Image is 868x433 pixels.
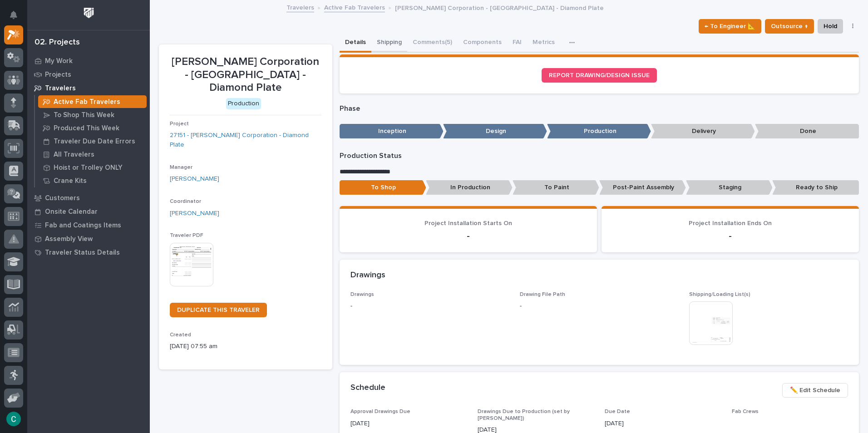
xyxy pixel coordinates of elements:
p: Crane Kits [54,177,87,185]
p: To Paint [513,180,599,195]
button: Shipping [371,34,407,53]
a: To Shop This Week [35,108,150,121]
p: In Production [426,180,513,195]
div: Notifications [11,11,23,25]
span: Drawings Due to Production (set by [PERSON_NAME]) [478,409,570,421]
span: REPORT DRAWING/DESIGN ISSUE [549,72,650,79]
a: Projects [27,68,150,81]
h2: Schedule [350,383,385,393]
button: ← To Engineer 📐 [699,19,761,34]
p: To Shop [340,180,426,195]
button: Hold [818,19,843,34]
p: All Travelers [54,151,94,159]
p: - [520,301,522,311]
button: users-avatar [4,409,23,428]
a: Fab and Coatings Items [27,218,150,232]
p: Customers [45,194,80,202]
p: Projects [45,71,71,79]
p: Production Status [340,152,859,160]
a: All Travelers [35,148,150,161]
button: Notifications [4,5,23,25]
a: 27151 - [PERSON_NAME] Corporation - Diamond Plate [170,131,321,150]
a: Crane Kits [35,174,150,187]
span: Approval Drawings Due [350,409,410,414]
a: Travelers [286,2,314,12]
span: Drawing File Path [520,292,565,297]
button: ✏️ Edit Schedule [782,383,848,398]
p: [DATE] 07:55 am [170,342,321,351]
p: Design [443,124,547,139]
p: To Shop This Week [54,111,114,119]
div: 02. Projects [35,38,80,48]
span: ← To Engineer 📐 [705,21,755,32]
span: Fab Crews [732,409,759,414]
a: Traveler Due Date Errors [35,135,150,148]
p: Fab and Coatings Items [45,221,121,230]
span: Project Installation Starts On [424,220,512,226]
p: Traveler Status Details [45,249,120,257]
button: Comments (5) [407,34,458,53]
h2: Drawings [350,271,385,280]
p: - [350,301,509,311]
p: [PERSON_NAME] Corporation - [GEOGRAPHIC_DATA] - Diamond Plate [170,55,321,94]
p: Hoist or Trolley ONLY [54,164,123,172]
a: My Work [27,54,150,68]
span: Traveler PDF [170,233,203,238]
p: Ready to Ship [772,180,859,195]
img: Workspace Logo [80,5,97,21]
p: Delivery [651,124,755,139]
p: [DATE] [605,419,721,428]
p: Travelers [45,84,76,93]
p: [DATE] [350,419,467,428]
a: Traveler Status Details [27,246,150,259]
p: Staging [686,180,773,195]
span: ✏️ Edit Schedule [790,385,840,396]
a: Hoist or Trolley ONLY [35,161,150,174]
a: [PERSON_NAME] [170,174,219,184]
a: Travelers [27,81,150,95]
a: Produced This Week [35,122,150,134]
p: Produced This Week [54,124,119,133]
span: Shipping/Loading List(s) [689,292,750,297]
button: Metrics [527,34,560,53]
div: Production [226,98,261,109]
p: Production [547,124,651,139]
p: [PERSON_NAME] Corporation - [GEOGRAPHIC_DATA] - Diamond Plate [395,2,604,12]
a: [PERSON_NAME] [170,209,219,218]
a: Assembly View [27,232,150,246]
span: Drawings [350,292,374,297]
span: Due Date [605,409,630,414]
span: Outsource ↑ [771,21,808,32]
p: Post-Paint Assembly [599,180,686,195]
p: Traveler Due Date Errors [54,138,135,146]
span: DUPLICATE THIS TRAVELER [177,307,260,313]
span: Manager [170,165,192,170]
p: Phase [340,104,859,113]
p: Assembly View [45,235,93,243]
a: REPORT DRAWING/DESIGN ISSUE [542,68,657,83]
p: Done [755,124,859,139]
a: Onsite Calendar [27,205,150,218]
span: Created [170,332,191,338]
button: Details [340,34,371,53]
button: Components [458,34,507,53]
p: Active Fab Travelers [54,98,120,106]
span: Project Installation Ends On [689,220,772,226]
button: FAI [507,34,527,53]
button: Outsource ↑ [765,19,814,34]
a: Active Fab Travelers [35,95,150,108]
span: Coordinator [170,199,201,204]
p: Onsite Calendar [45,208,98,216]
a: Customers [27,191,150,205]
span: Hold [824,21,837,32]
p: Inception [340,124,444,139]
span: Project [170,121,189,127]
a: Active Fab Travelers [324,2,385,12]
p: My Work [45,57,73,65]
p: - [350,231,586,241]
a: DUPLICATE THIS TRAVELER [170,303,267,317]
p: - [612,231,848,241]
